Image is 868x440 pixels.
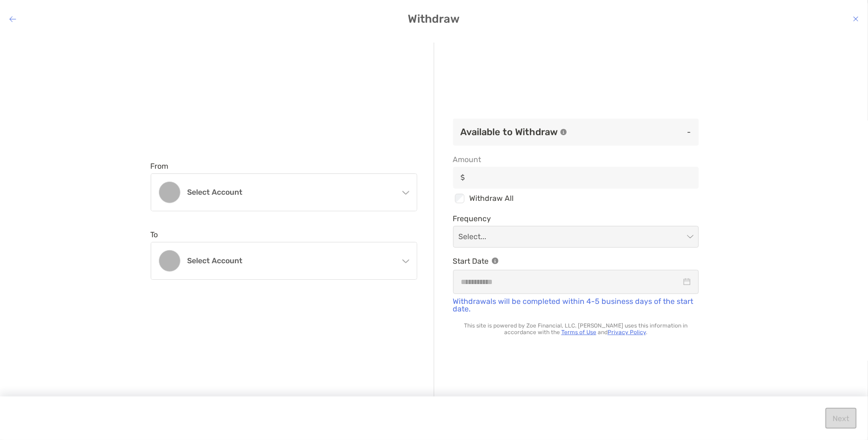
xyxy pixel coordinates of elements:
label: To [151,230,158,239]
h4: Select account [188,188,392,197]
a: Terms of Use [561,329,596,336]
p: This site is powered by Zoe Financial, LLC. [PERSON_NAME] uses this information in accordance wit... [453,322,699,336]
a: Privacy Policy [608,329,646,336]
img: input icon [461,174,465,181]
h4: Select account [188,256,392,265]
input: Amountinput icon [469,173,698,181]
img: Information Icon [492,258,498,264]
span: Frequency [453,214,699,223]
p: Withdrawals will be completed within 4-5 business days of the start date. [453,298,699,313]
h3: Available to Withdraw [461,126,558,138]
div: Withdraw All [453,192,699,205]
p: - [575,126,691,138]
p: Start Date [453,255,699,267]
label: From [151,162,169,171]
span: Amount [453,155,699,164]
